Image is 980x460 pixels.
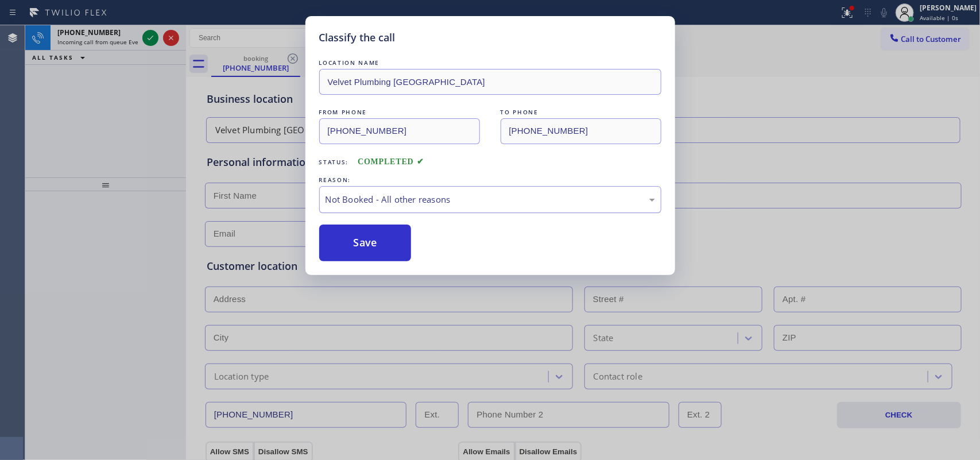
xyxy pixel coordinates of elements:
span: Status: [319,158,349,166]
span: COMPLETED [358,157,424,166]
div: FROM PHONE [319,106,480,118]
div: TO PHONE [501,106,661,118]
h5: Classify the call [319,30,396,45]
button: Save [319,225,412,261]
div: Not Booked - All other reasons [326,193,655,206]
div: LOCATION NAME [319,57,661,69]
input: From phone [319,118,480,144]
input: To phone [501,118,661,144]
div: REASON: [319,174,661,186]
